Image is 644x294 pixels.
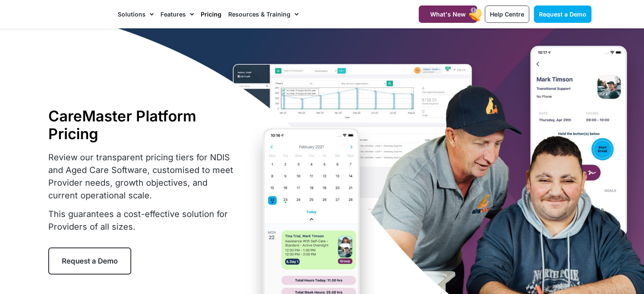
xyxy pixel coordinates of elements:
[48,107,239,143] h1: CareMaster Platform Pricing
[419,5,477,23] a: What's New
[48,151,239,202] p: Review our transparent pricing tiers for NDIS and Aged Care Software, customised to meet Provider...
[539,11,586,18] span: Request a Demo
[48,247,131,275] a: Request a Demo
[62,257,118,265] span: Request a Demo
[52,8,109,21] img: CareMaster Logo
[48,208,239,233] p: This guarantees a cost-effective solution for Providers of all sizes.
[430,11,466,18] span: What's New
[490,11,524,18] span: Help Centre
[485,5,529,23] a: Help Centre
[534,5,591,23] a: Request a Demo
